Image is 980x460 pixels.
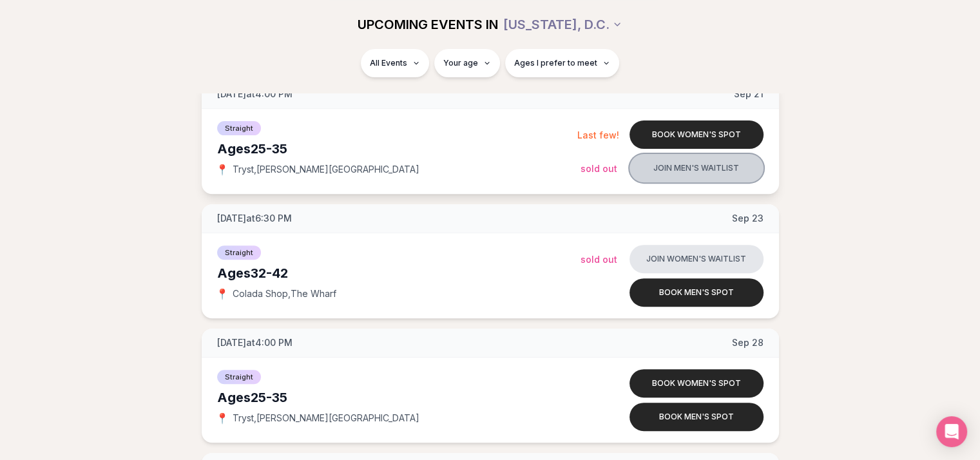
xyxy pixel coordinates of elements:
span: 📍 [217,413,227,423]
span: 📍 [217,289,227,299]
button: All Events [361,49,429,77]
span: [DATE] at 4:00 PM [217,88,293,101]
span: Straight [217,370,261,384]
span: 📍 [217,164,227,175]
span: Sep 23 [732,212,764,225]
button: Ages I prefer to meet [505,49,619,77]
span: [DATE] at 6:30 PM [217,212,292,225]
div: Ages 25-35 [217,388,581,407]
button: Join men's waitlist [629,154,764,182]
span: Straight [217,245,261,260]
span: Last few! [577,129,619,140]
span: Sep 21 [734,88,764,101]
button: Book women's spot [629,369,764,398]
span: Tryst , [PERSON_NAME][GEOGRAPHIC_DATA] [233,163,419,176]
span: Colada Shop , The Wharf [233,287,336,300]
div: Open Intercom Messenger [936,416,967,447]
span: Tryst , [PERSON_NAME][GEOGRAPHIC_DATA] [233,412,419,425]
div: Ages 25-35 [217,140,577,158]
span: [DATE] at 4:00 PM [217,336,293,349]
span: All Events [370,58,407,68]
span: Straight [217,121,261,135]
span: Ages I prefer to meet [514,58,597,68]
span: Your age [443,58,478,68]
button: Book men's spot [629,403,764,431]
span: UPCOMING EVENTS IN [358,15,498,34]
div: Ages 32-42 [217,264,581,282]
span: Sold Out [581,163,617,174]
button: Book men's spot [629,278,764,307]
button: Book women's spot [629,120,764,149]
span: Sep 28 [732,336,764,349]
button: Join women's waitlist [629,245,764,273]
button: Your age [434,49,500,77]
button: [US_STATE], D.C. [503,10,622,39]
span: Sold Out [581,254,617,265]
